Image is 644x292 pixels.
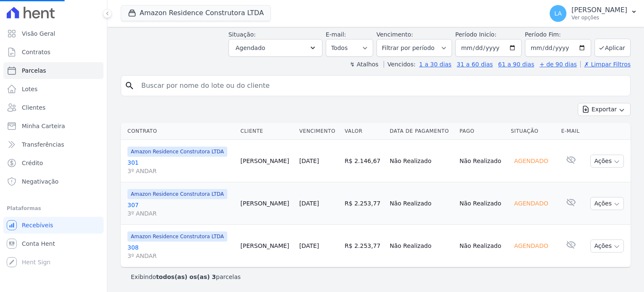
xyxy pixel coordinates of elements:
div: Plataformas [7,203,100,213]
span: Crédito [22,159,43,167]
a: Minha Carteira [3,118,104,134]
p: [PERSON_NAME] [571,6,627,14]
span: Parcelas [22,66,46,75]
th: Valor [341,123,386,140]
td: [PERSON_NAME] [237,182,296,225]
th: Cliente [237,123,296,140]
span: Visão Geral [22,29,55,38]
span: 3º ANDAR [127,167,234,175]
span: Minha Carteira [22,122,65,130]
button: Ações [590,155,624,168]
a: [DATE] [299,158,319,164]
span: Agendado [236,43,265,53]
p: Ver opções [571,14,627,21]
a: 3073º ANDAR [127,201,234,218]
td: Não Realizado [386,140,456,182]
a: + de 90 dias [540,61,577,68]
td: R$ 2.253,77 [341,182,386,225]
button: Amazon Residence Construtora LTDA [121,5,271,21]
label: ↯ Atalhos [350,61,378,68]
a: Transferências [3,136,104,153]
div: Agendado [511,155,551,167]
label: Vencidos: [384,61,415,68]
a: Recebíveis [3,217,104,234]
a: Negativação [3,173,104,190]
td: Não Realizado [456,140,507,182]
button: Aplicar [595,39,631,57]
span: Clientes [22,103,45,112]
button: Ações [590,239,624,253]
th: Pago [456,123,507,140]
a: ✗ Limpar Filtros [580,61,631,68]
span: Transferências [22,140,64,149]
b: todos(as) os(as) 3 [156,274,216,280]
span: LA [554,11,562,16]
label: Situação: [229,31,256,38]
label: E-mail: [326,31,346,38]
td: Não Realizado [386,225,456,267]
a: [DATE] [299,242,319,249]
a: [DATE] [299,200,319,207]
td: Não Realizado [456,182,507,225]
td: R$ 2.146,67 [341,140,386,182]
button: LA [PERSON_NAME] Ver opções [543,2,644,25]
div: Agendado [511,197,551,209]
label: Vencimento: [377,31,413,38]
span: Amazon Residence Construtora LTDA [127,231,227,242]
span: 3º ANDAR [127,252,234,260]
button: Agendado [229,39,322,57]
td: Não Realizado [456,225,507,267]
a: Conta Hent [3,235,104,252]
th: Data de Pagamento [386,123,456,140]
th: E-mail [558,123,584,140]
button: Exportar [578,103,631,116]
span: Recebíveis [22,221,53,229]
a: 3083º ANDAR [127,243,234,260]
a: 31 a 60 dias [457,61,493,68]
label: Período Fim: [525,30,591,39]
td: [PERSON_NAME] [237,225,296,267]
input: Buscar por nome do lote ou do cliente [136,77,627,94]
a: Lotes [3,81,104,97]
span: Contratos [22,48,50,56]
a: Crédito [3,155,104,171]
a: Visão Geral [3,25,104,42]
span: Lotes [22,85,38,93]
div: Agendado [511,240,551,252]
a: 61 a 90 dias [498,61,534,68]
span: Negativação [22,177,59,186]
th: Contrato [121,123,237,140]
span: Conta Hent [22,239,55,248]
th: Vencimento [296,123,341,140]
span: Amazon Residence Construtora LTDA [127,147,227,157]
label: Período Inicío: [455,31,496,38]
a: 1 a 30 dias [419,61,452,68]
td: R$ 2.253,77 [341,225,386,267]
a: Clientes [3,99,104,116]
td: Não Realizado [386,182,456,225]
a: Parcelas [3,62,104,79]
span: 3º ANDAR [127,209,234,218]
td: [PERSON_NAME] [237,140,296,182]
p: Exibindo parcelas [131,273,241,281]
i: search [125,81,135,91]
span: Amazon Residence Construtora LTDA [127,189,227,199]
th: Situação [507,123,558,140]
a: Contratos [3,44,104,61]
a: 3013º ANDAR [127,158,234,175]
button: Ações [590,197,624,210]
